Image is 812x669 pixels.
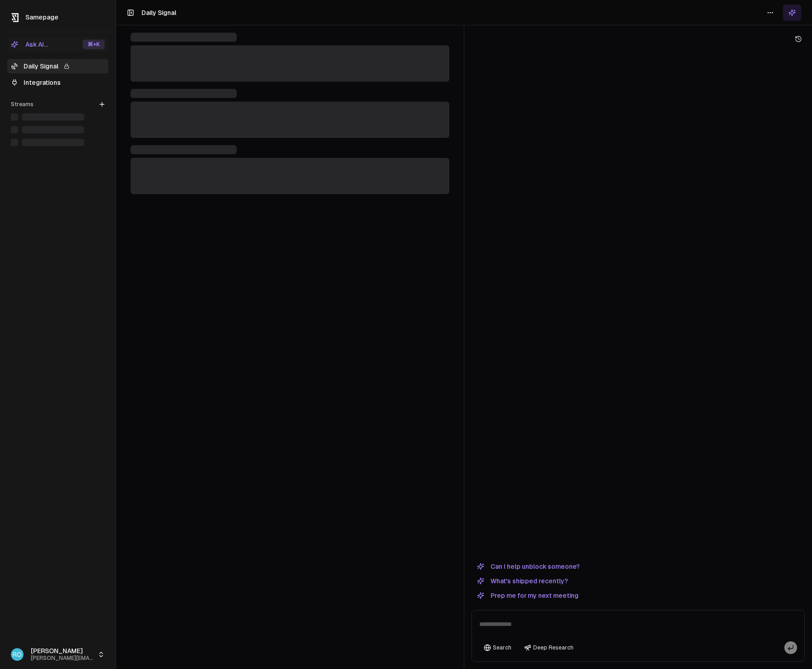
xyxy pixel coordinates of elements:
[25,14,58,21] span: Samepage
[7,75,108,90] a: Integrations
[83,39,105,49] div: ⌘ +K
[31,647,94,655] span: [PERSON_NAME]
[520,641,578,654] button: Deep Research
[472,561,585,572] button: Can I help unblock someone?
[479,641,516,654] button: Search
[472,590,584,601] button: Prep me for my next meeting
[7,97,108,112] div: Streams
[141,8,176,17] h1: Daily Signal
[11,40,48,49] div: Ask AI...
[7,59,108,73] a: Daily Signal
[472,576,574,586] button: What's shipped recently?
[7,37,108,52] button: Ask AI...⌘+K
[11,648,24,661] span: RO
[31,655,94,662] span: [PERSON_NAME][EMAIL_ADDRESS][PERSON_NAME][DOMAIN_NAME]
[7,644,108,665] button: RO[PERSON_NAME][PERSON_NAME][EMAIL_ADDRESS][PERSON_NAME][DOMAIN_NAME]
